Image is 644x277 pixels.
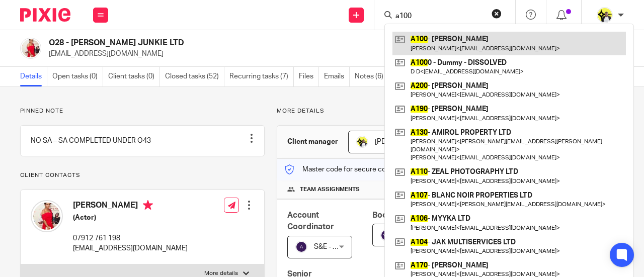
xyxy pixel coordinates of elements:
img: svg%3E [295,241,307,253]
p: 07912 761 198 [73,233,188,243]
img: Carine-Starbridge.jpg [356,136,368,148]
p: [EMAIL_ADDRESS][DOMAIN_NAME] [49,49,487,59]
a: Emails [324,67,350,86]
a: Notes (6) [355,67,389,86]
a: Details [20,67,47,86]
img: Reanne%20Opia.jpg [20,38,41,59]
img: Carine-Starbridge.jpg [597,7,613,23]
h4: [PERSON_NAME] [73,200,188,213]
a: Closed tasks (52) [165,67,224,86]
p: Master code for secure communications and files [285,164,458,174]
p: Client contacts [20,171,265,179]
img: svg%3E [380,229,392,241]
span: S&E - AC [314,243,342,250]
button: Clear [492,9,502,19]
input: Search [394,12,485,21]
a: Client tasks (0) [108,67,160,86]
span: [PERSON_NAME] [375,138,430,145]
h3: Client manager [287,137,338,147]
span: Team assignments [300,186,360,194]
span: Account Coordinator [287,211,334,231]
span: Bookkeeper [372,211,419,219]
p: [EMAIL_ADDRESS][DOMAIN_NAME] [73,243,188,253]
a: Recurring tasks (7) [229,67,294,86]
i: Primary [143,200,153,210]
a: Open tasks (0) [52,67,103,86]
h2: O28 - [PERSON_NAME] JUNKIE LTD [49,38,399,48]
img: Pixie [20,8,70,22]
img: Reanne%20Opia.jpg [31,200,63,232]
p: Pinned note [20,107,265,115]
a: Files [299,67,319,86]
h5: (Actor) [73,213,188,223]
p: More details [277,107,624,115]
